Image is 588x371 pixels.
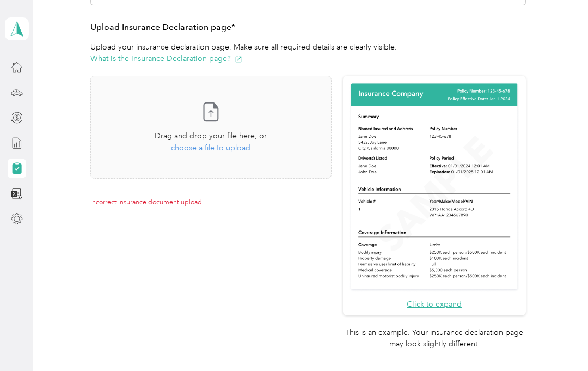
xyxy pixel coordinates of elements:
[91,76,331,178] span: Drag and drop your file here, orchoose a file to upload
[90,198,332,208] p: Incorrect insurance document upload
[90,21,526,34] h3: Upload Insurance Declaration page*
[171,143,250,153] span: choose a file to upload
[407,299,462,310] button: Click to expand
[343,327,526,350] p: This is an example. Your insurance declaration page may look slightly different.
[155,131,267,141] span: Drag and drop your file here, or
[348,82,520,293] img: Sample insurance declaration
[90,41,526,64] p: Upload your insurance declaration page. Make sure all required details are clearly visible.
[527,310,588,371] iframe: Everlance-gr Chat Button Frame
[90,53,242,64] button: What is the Insurance Declaration page?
